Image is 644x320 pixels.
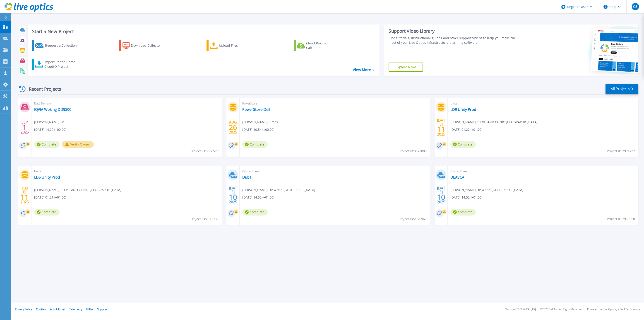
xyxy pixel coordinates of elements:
[97,307,107,311] a: Support
[587,308,640,311] li: Powered by Live Optics, a Dell Technology
[17,83,67,95] div: Recent Projects
[353,68,374,72] a: View More
[242,120,278,125] span: [PERSON_NAME] , Rimes
[606,84,638,94] a: All Projects
[86,307,93,311] a: EULA
[242,175,252,179] a: Dub1
[389,36,521,45] div: Find tutorials, instructional guides and other support videos to help you make the most of your L...
[32,40,83,51] a: Request a Collection
[69,307,82,311] a: Telemetry
[34,127,66,132] span: [DATE] 14:22 (+00:00)
[229,187,237,203] div: [DATE] 2025
[34,101,219,106] span: Data Domain
[607,149,635,154] span: Project ID: 2971737
[437,187,445,203] div: [DATE] 2025
[44,60,80,69] div: Import Phone Home CloudIQ Project
[62,141,94,148] button: Verify Owner
[119,40,170,51] a: Download Collector
[20,119,29,136] div: SEP 2025
[190,216,219,221] span: Project ID: 2971736
[399,216,427,221] span: Project ID: 2970961
[32,29,374,34] h3: Start a New Project
[306,41,342,50] div: Cloud Pricing Calculator
[34,120,66,125] span: [PERSON_NAME] , Dell
[389,28,521,34] div: Support Video Library
[450,195,482,200] span: [DATE] 14:52 (+01:00)
[242,187,315,192] span: [PERSON_NAME] , DP World [GEOGRAPHIC_DATA]
[229,125,237,129] span: 26
[450,187,523,192] span: [PERSON_NAME] , DP World [GEOGRAPHIC_DATA]
[633,5,637,8] span: CS
[242,169,427,174] span: Optical Prime
[242,107,270,112] a: PowerStore-Dell
[450,175,464,179] a: DEAVCA
[450,127,482,132] span: [DATE] 01:22 (+01:00)
[21,195,29,199] span: 11
[450,107,476,112] a: LD9 Unity Prod
[45,41,81,50] div: Request a Collection
[242,195,274,200] span: [DATE] 14:52 (+01:00)
[450,169,635,174] span: Optical Prime
[437,127,445,131] span: 11
[34,175,60,179] a: LD5 Unity Prod
[50,307,65,311] a: Ads & Email
[399,149,427,154] span: Project ID: 3028805
[607,216,635,221] span: Project ID: 2970958
[34,209,60,216] span: Complete
[15,307,32,311] a: Privacy Policy
[23,125,27,129] span: 1
[450,209,476,216] span: Complete
[34,141,60,148] span: Complete
[437,195,445,199] span: 10
[229,119,237,136] div: AUG 2025
[242,127,274,132] span: [DATE] 10:54 (+00:00)
[294,40,344,51] a: Cloud Pricing Calculator
[540,308,583,311] li: © 2025 Dell Inc. All Rights Reserved
[242,141,268,148] span: Complete
[219,41,255,50] div: Upload Files
[190,149,219,154] span: Project ID: 3036520
[34,187,121,192] span: [PERSON_NAME] , CLEVELAND CLINIC [GEOGRAPHIC_DATA]
[389,63,423,72] a: Explore Now!
[437,119,445,136] div: [DATE] 2025
[505,308,536,311] li: Version: [TECHNICAL_ID]
[34,169,219,174] span: Unity
[131,41,167,50] div: Download Collector
[242,209,268,216] span: Complete
[242,101,427,106] span: PowerStore
[207,40,257,51] a: Upload Files
[229,195,237,199] span: 10
[34,195,66,200] span: [DATE] 01:21 (+01:00)
[450,120,538,125] span: [PERSON_NAME] , CLEVELAND CLINIC [GEOGRAPHIC_DATA]
[36,307,46,311] a: Cookies
[20,187,29,203] div: [DATE] 2025
[450,141,476,148] span: Complete
[450,101,635,106] span: Unity
[34,107,71,112] a: IQVIA Woking DD9300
